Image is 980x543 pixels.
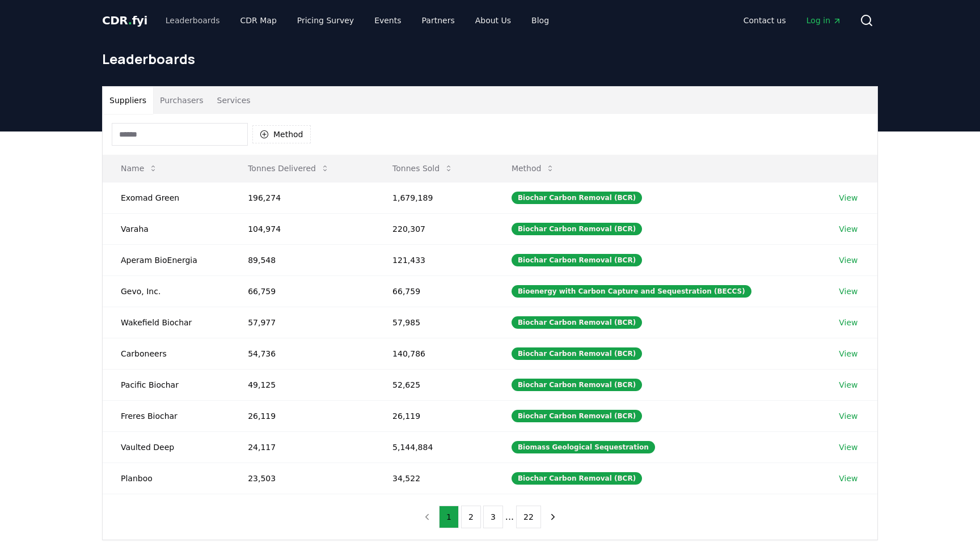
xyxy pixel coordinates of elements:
button: Suppliers [103,87,153,114]
td: 57,977 [230,307,374,338]
td: Gevo, Inc. [103,275,230,307]
a: Pricing Survey [288,10,363,31]
a: View [839,254,857,266]
span: CDR fyi [102,14,147,27]
button: 22 [516,506,541,528]
a: View [839,317,857,328]
td: 121,433 [374,244,493,275]
button: Tonnes Sold [383,157,462,180]
nav: Main [157,10,558,31]
td: Wakefield Biochar [103,307,230,338]
td: 5,144,884 [374,431,493,463]
td: 26,119 [230,400,374,431]
button: Method [252,125,311,143]
span: . [128,14,132,27]
div: Biomass Geological Sequestration [512,441,655,453]
td: Freres Biochar [103,400,230,431]
a: Partners [413,10,464,31]
td: 196,274 [230,182,374,213]
div: Biochar Carbon Removal (BCR) [512,347,642,360]
a: View [839,379,857,391]
nav: Main [734,10,851,31]
td: 54,736 [230,338,374,369]
a: CDR Map [231,10,286,31]
td: Planboo [103,463,230,494]
td: 49,125 [230,369,374,400]
div: Biochar Carbon Removal (BCR) [512,192,642,204]
td: Aperam BioEnergia [103,244,230,275]
td: 66,759 [374,275,493,307]
td: Varaha [103,213,230,244]
span: Log in [806,15,842,26]
div: Biochar Carbon Removal (BCR) [512,472,642,485]
h1: Leaderboards [102,50,878,68]
li: ... [505,510,514,524]
td: 52,625 [374,369,493,400]
button: Tonnes Delivered [239,157,339,180]
div: Biochar Carbon Removal (BCR) [512,316,642,329]
td: 34,522 [374,463,493,494]
td: Vaulted Deep [103,431,230,463]
td: 66,759 [230,275,374,307]
button: next page [543,506,563,528]
button: 1 [439,506,459,528]
a: View [839,223,857,235]
td: Carboneers [103,338,230,369]
a: View [839,286,857,297]
a: Log in [797,10,851,31]
td: 220,307 [374,213,493,244]
a: View [839,410,857,422]
button: Services [210,87,257,114]
td: 1,679,189 [374,182,493,213]
td: 140,786 [374,338,493,369]
a: View [839,442,857,453]
td: 57,985 [374,307,493,338]
a: View [839,473,857,484]
div: Biochar Carbon Removal (BCR) [512,223,642,235]
a: Blog [522,10,558,31]
button: Name [112,157,167,180]
td: 26,119 [374,400,493,431]
a: View [839,192,857,203]
a: View [839,348,857,359]
a: Contact us [734,10,795,31]
td: Exomad Green [103,182,230,213]
td: 104,974 [230,213,374,244]
a: About Us [466,10,520,31]
div: Biochar Carbon Removal (BCR) [512,254,642,266]
div: Biochar Carbon Removal (BCR) [512,379,642,391]
td: 23,503 [230,463,374,494]
div: Bioenergy with Carbon Capture and Sequestration (BECCS) [512,285,751,298]
td: Pacific Biochar [103,369,230,400]
a: Leaderboards [157,10,229,31]
button: Method [502,157,564,180]
button: 2 [461,506,481,528]
button: Purchasers [153,87,210,114]
td: 24,117 [230,431,374,463]
td: 89,548 [230,244,374,275]
a: Events [365,10,410,31]
div: Biochar Carbon Removal (BCR) [512,410,642,422]
a: CDR.fyi [102,12,147,28]
button: 3 [483,506,503,528]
